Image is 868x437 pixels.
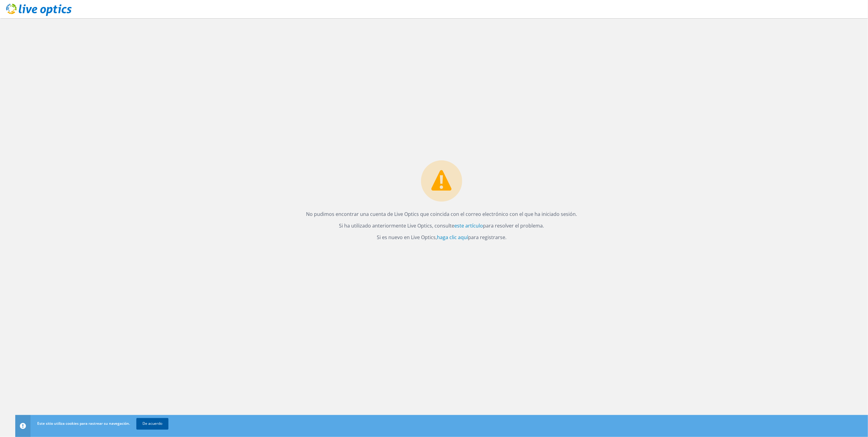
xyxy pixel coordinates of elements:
a: De acuerdo [136,418,168,429]
p: Si ha utilizado anteriormente Live Optics, consulte para resolver el problema. [306,221,577,230]
span: Este sitio utiliza cookies para rastrear su navegación. [37,421,130,426]
a: haga clic aquí [437,234,468,241]
p: Si es nuevo en Live Optics, para registrarse. [306,233,577,242]
a: este artículo [455,222,483,229]
p: No pudimos encontrar una cuenta de Live Optics que coincida con el correo electrónico con el que ... [306,210,577,218]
